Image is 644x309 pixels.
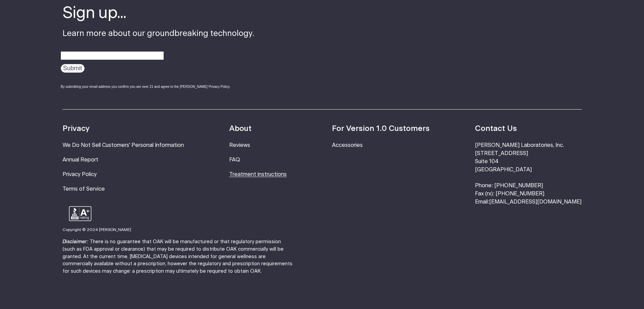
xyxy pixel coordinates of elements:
p: There is no guarantee that OAK will be manufactured or that regulatory permission (such as FDA ap... [63,238,292,275]
input: Submit [61,64,85,73]
div: Learn more about our groundbreaking technology. [63,3,254,96]
a: Accessories [332,142,363,148]
h4: Sign up... [63,3,254,24]
a: FAQ [229,157,240,162]
div: By submitting your email address you confirm you are over 21 and agree to the [PERSON_NAME] Priva... [61,84,254,89]
strong: Disclaimer: [63,239,88,244]
a: Terms of Service [63,186,105,192]
li: [PERSON_NAME] Laboratories, Inc. [STREET_ADDRESS] Suite 104 [GEOGRAPHIC_DATA] Phone: [PHONE_NUMBE... [475,141,581,206]
strong: For Version 1.0 Customers [332,125,430,133]
strong: Privacy [63,125,90,133]
strong: Contact Us [475,125,517,133]
a: [EMAIL_ADDRESS][DOMAIN_NAME] [489,199,581,205]
a: Treatment instructions [229,172,287,177]
a: Reviews [229,142,250,148]
a: Annual Report [63,157,98,162]
a: Privacy Policy [63,172,97,177]
a: We Do Not Sell Customers' Personal Information [63,142,184,148]
strong: About [229,125,252,133]
small: Copyright © 2024 [PERSON_NAME] [63,228,131,232]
